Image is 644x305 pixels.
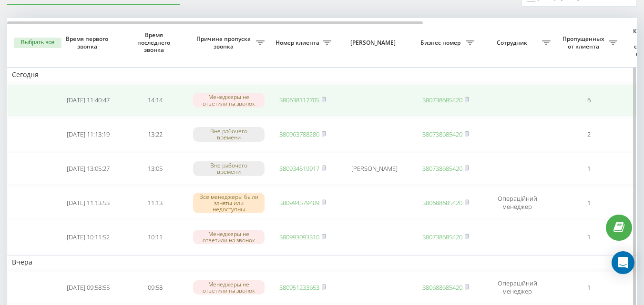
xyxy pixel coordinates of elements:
td: [DATE] 09:58:55 [55,271,122,304]
td: [PERSON_NAME] [336,152,412,185]
td: 13:05 [122,152,188,185]
td: 1 [555,221,622,253]
td: 1 [555,271,622,304]
a: 380638117705 [279,96,319,104]
td: Операційний менеджер [479,271,555,304]
a: 380738685420 [422,130,462,138]
td: [DATE] 11:13:19 [55,118,122,151]
td: 09:58 [122,271,188,304]
a: 380951233653 [279,283,319,292]
div: Вне рабочего времени [193,127,265,141]
td: 11:13 [122,187,188,219]
td: [DATE] 11:13:53 [55,187,122,219]
span: Пропущенных от клиента [560,35,609,50]
td: 10:11 [122,221,188,253]
span: Бизнес номер [417,39,466,47]
span: Время последнего звонка [129,31,181,54]
td: 6 [555,84,622,117]
span: Причина пропуска звонка [193,35,256,50]
span: Сотрудник [484,39,542,47]
a: 380934519917 [279,164,319,173]
td: 1 [555,187,622,219]
span: [PERSON_NAME] [344,39,404,47]
div: Менеджеры не ответили на звонок [193,230,265,244]
span: Номер клиента [274,39,323,47]
a: 380738685420 [422,96,462,104]
td: 13:22 [122,118,188,151]
td: [DATE] 10:11:52 [55,221,122,253]
a: 380688685420 [422,198,462,207]
div: Open Intercom Messenger [612,251,634,274]
div: Менеджеры не ответили на звонок [193,280,265,295]
td: [DATE] 11:40:47 [55,84,122,117]
a: 380688685420 [422,283,462,292]
a: 380993093310 [279,233,319,241]
td: 1 [555,152,622,185]
td: Операційний менеджер [479,187,555,219]
a: 380738685420 [422,164,462,173]
button: Выбрать все [14,38,61,48]
td: 14:14 [122,84,188,117]
span: Время первого звонка [62,35,114,50]
div: Все менеджеры были заняты или недоступны [193,193,265,214]
td: 2 [555,118,622,151]
div: Менеджеры не ответили на звонок [193,93,265,107]
a: 380994579409 [279,198,319,207]
a: 380963788286 [279,130,319,138]
td: [DATE] 13:05:27 [55,152,122,185]
a: 380738685420 [422,233,462,241]
div: Вне рабочего времени [193,161,265,176]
